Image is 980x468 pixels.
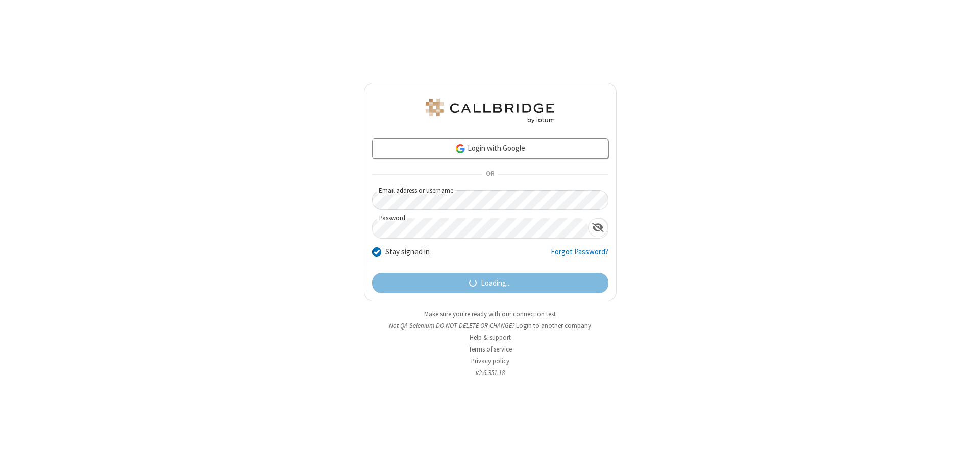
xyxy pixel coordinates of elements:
label: Stay signed in [385,246,430,258]
img: google-icon.png [455,143,466,154]
input: Email address or username [372,190,608,210]
li: v2.6.351.18 [364,368,617,378]
a: Help & support [470,333,511,342]
li: Not QA Selenium DO NOT DELETE OR CHANGE? [364,321,617,331]
button: Loading... [372,273,608,293]
a: Make sure you're ready with our connection test [424,310,556,318]
span: OR [482,168,498,182]
input: Password [373,218,588,238]
div: Show password [588,218,608,237]
a: Terms of service [469,345,512,354]
span: Loading... [481,277,511,289]
a: Forgot Password? [551,246,608,266]
img: QA Selenium DO NOT DELETE OR CHANGE [424,99,556,123]
button: Login to another company [516,321,591,331]
a: Login with Google [372,138,608,159]
a: Privacy policy [471,357,509,365]
iframe: Chat [954,441,972,461]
